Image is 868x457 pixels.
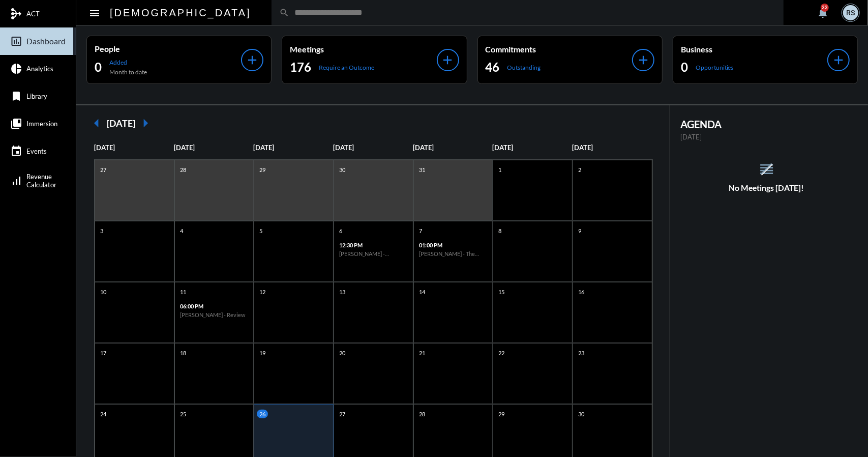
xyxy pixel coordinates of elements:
[337,349,348,357] p: 20
[135,113,156,133] mat-icon: arrow_right
[337,165,348,174] p: 30
[10,8,22,20] mat-icon: mediation
[174,144,254,152] p: [DATE]
[416,288,428,296] p: 14
[177,349,189,357] p: 18
[257,410,268,418] p: 26
[319,64,374,71] p: Require an Outcome
[88,7,101,19] mat-icon: Side nav toggle icon
[95,44,241,53] p: People
[26,173,56,189] span: Revenue Calculator
[507,64,541,71] p: Outstanding
[10,175,22,187] mat-icon: signal_cellular_alt
[572,144,652,152] p: [DATE]
[416,226,425,235] p: 7
[98,226,106,235] p: 3
[492,144,572,152] p: [DATE]
[26,92,47,100] span: Library
[109,59,147,66] p: Added
[419,242,488,248] p: 01:00 PM
[337,226,345,235] p: 6
[831,53,846,67] mat-icon: add
[496,226,504,235] p: 8
[10,35,22,47] mat-icon: insert_chart_outlined
[681,44,827,54] p: Business
[416,165,428,174] p: 31
[576,165,584,174] p: 2
[416,410,428,418] p: 28
[441,53,455,67] mat-icon: add
[98,410,109,418] p: 24
[177,226,186,235] p: 4
[10,90,22,102] mat-icon: bookmark
[496,165,504,174] p: 1
[257,349,268,357] p: 19
[337,288,348,296] p: 13
[177,165,189,174] p: 28
[680,133,853,141] p: [DATE]
[257,288,268,296] p: 12
[180,303,249,309] p: 06:00 PM
[413,144,493,152] p: [DATE]
[496,410,507,418] p: 29
[26,120,57,128] span: Immersion
[253,144,333,152] p: [DATE]
[177,410,189,418] p: 25
[26,37,66,46] span: Dashboard
[290,44,436,54] p: Meetings
[576,288,587,296] p: 16
[10,63,22,75] mat-icon: pie_chart
[26,10,40,18] span: ACT
[419,250,488,257] h6: [PERSON_NAME] - The Philosophy
[26,147,47,155] span: Events
[94,144,174,152] p: [DATE]
[245,53,259,67] mat-icon: add
[26,65,53,73] span: Analytics
[696,64,734,71] p: Opportunities
[10,118,22,130] mat-icon: collections_bookmark
[177,288,189,296] p: 11
[279,8,289,18] mat-icon: search
[670,183,863,192] h5: No Meetings [DATE]!
[257,165,268,174] p: 29
[339,242,408,248] p: 12:30 PM
[180,311,249,318] h6: [PERSON_NAME] - Review
[486,44,632,54] p: Commitments
[95,59,102,75] h2: 0
[576,410,587,418] p: 30
[416,349,428,357] p: 21
[257,226,265,235] p: 5
[486,59,500,75] h2: 46
[843,5,858,20] div: RS
[636,53,650,67] mat-icon: add
[10,145,22,157] mat-icon: event
[681,59,688,75] h2: 0
[290,59,311,75] h2: 176
[680,118,853,130] h2: AGENDA
[576,226,584,235] p: 9
[758,161,775,178] mat-icon: reorder
[817,7,829,19] mat-icon: notifications
[821,4,829,12] div: 22
[98,288,109,296] p: 10
[98,349,109,357] p: 17
[576,349,587,357] p: 23
[339,250,408,257] h6: [PERSON_NAME] - Investment
[86,113,107,133] mat-icon: arrow_left
[98,165,109,174] p: 27
[337,410,348,418] p: 27
[84,3,105,23] button: Toggle sidenav
[107,118,135,129] h2: [DATE]
[109,68,147,76] p: Month to date
[496,349,507,357] p: 22
[496,288,507,296] p: 15
[333,144,413,152] p: [DATE]
[110,5,251,21] h2: [DEMOGRAPHIC_DATA]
